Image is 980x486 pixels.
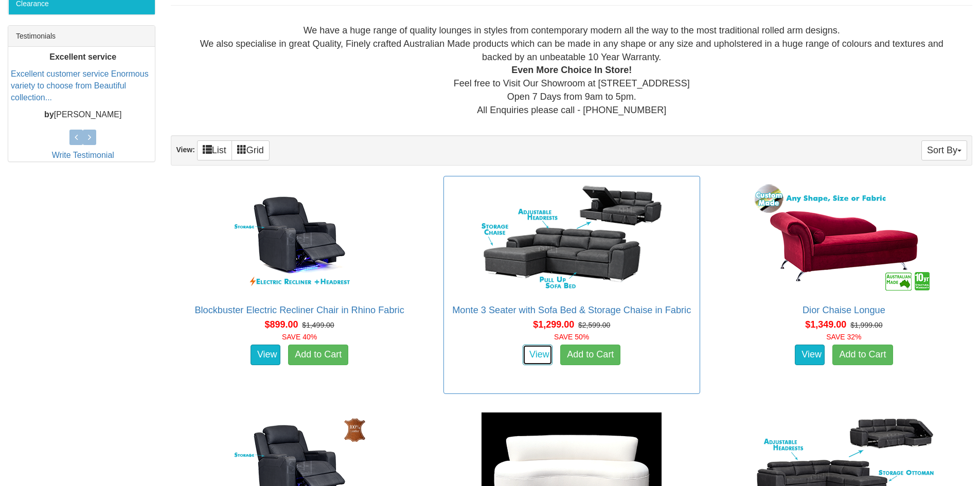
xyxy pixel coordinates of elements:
a: View [523,345,553,365]
a: View [795,345,825,365]
b: Excellent service [49,52,116,61]
font: SAVE 32% [826,333,861,341]
b: by [44,110,54,119]
font: SAVE 50% [554,333,589,341]
strong: View: [176,146,194,154]
a: Dior Chaise Longue [803,305,885,315]
a: Blockbuster Electric Recliner Chair in Rhino Fabric [194,305,404,315]
img: Monte 3 Seater with Sofa Bed & Storage Chaise in Fabric [479,182,664,295]
span: $1,299.00 [533,319,574,330]
a: Write Testimonial [52,151,114,159]
button: Sort By [921,140,967,160]
img: Dior Chaise Longue [751,182,936,295]
a: Add to Cart [288,345,348,365]
a: Add to Cart [832,345,893,365]
del: $1,499.00 [302,321,334,329]
a: Excellent customer service Enormous variety to choose from Beautiful collection... [11,69,149,102]
del: $1,999.00 [850,321,882,329]
p: [PERSON_NAME] [11,109,155,121]
div: Testimonials [8,26,155,47]
font: SAVE 40% [282,333,317,341]
span: $899.00 [264,319,298,330]
div: We have a huge range of quality lounges in styles from contemporary modern all the way to the mos... [179,24,964,117]
del: $2,599.00 [578,321,610,329]
span: $1,349.00 [805,319,846,330]
b: Even More Choice In Store! [511,65,632,75]
img: Blockbuster Electric Recliner Chair in Rhino Fabric [207,182,392,295]
a: Grid [231,140,270,160]
a: Monte 3 Seater with Sofa Bed & Storage Chaise in Fabric [452,305,691,315]
a: View [251,345,280,365]
a: Add to Cart [560,345,620,365]
a: List [197,140,232,160]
